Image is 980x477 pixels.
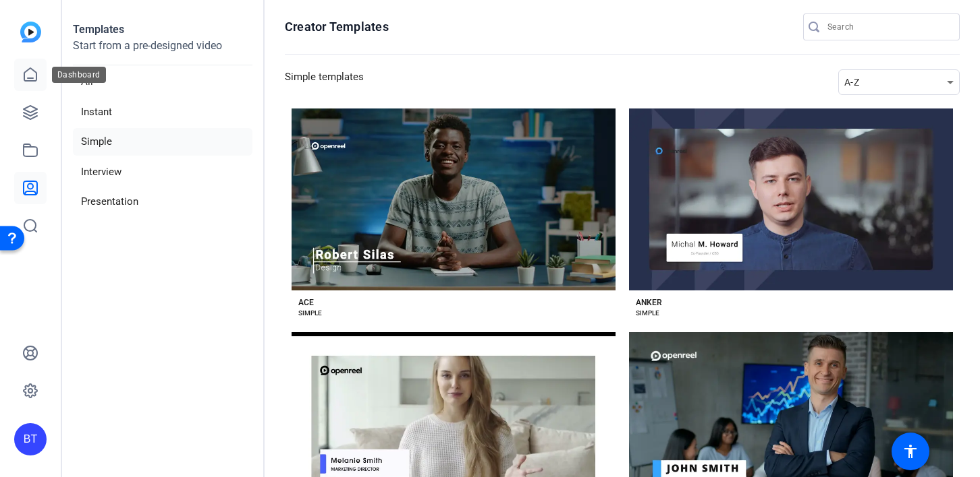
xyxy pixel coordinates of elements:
[629,108,953,290] button: Template image
[73,98,252,126] li: Instant
[636,308,659,319] div: SIMPLE
[20,22,41,42] img: blue-gradient.svg
[902,443,919,459] mat-icon: accessibility
[292,108,616,290] button: Template image
[73,158,252,186] li: Interview
[73,188,252,216] li: Presentation
[73,68,252,96] li: All
[298,308,322,319] div: SIMPLE
[52,67,106,83] div: Dashboard
[73,38,252,65] p: Start from a pre-designed video
[73,23,124,36] strong: Templates
[844,77,859,88] span: A-Z
[73,128,252,156] li: Simple
[636,297,662,308] div: ANKER
[298,297,314,308] div: ACE
[827,19,949,35] input: Search
[285,69,364,95] h3: Simple templates
[285,19,389,35] h1: Creator Templates
[14,423,47,455] div: BT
